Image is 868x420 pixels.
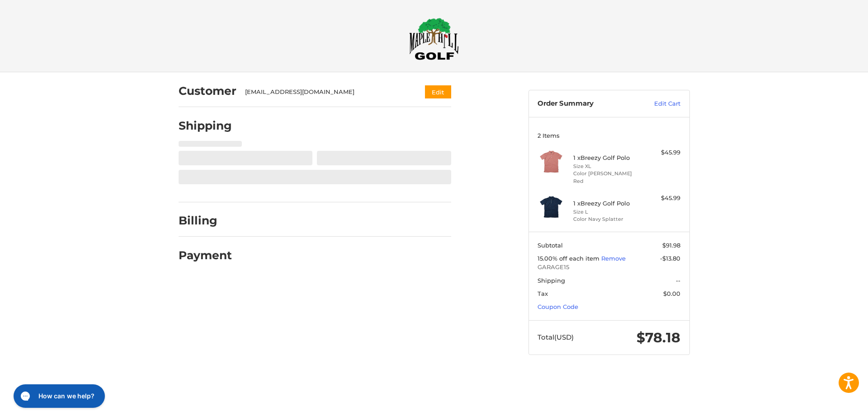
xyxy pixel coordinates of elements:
[179,248,232,262] h2: Payment
[573,154,642,161] h4: 1 x Breezy Golf Polo
[573,208,642,216] li: Size L
[538,255,601,262] span: 15.00% off each item
[635,99,680,108] a: Edit Cart
[645,194,680,203] div: $45.99
[645,148,680,157] div: $45.99
[179,84,236,98] h2: Customer
[676,277,680,284] span: --
[9,381,108,411] iframe: Gorgias live chat messenger
[245,88,407,97] div: [EMAIL_ADDRESS][DOMAIN_NAME]
[662,242,680,249] span: $91.98
[573,170,642,185] li: Color [PERSON_NAME] Red
[660,255,680,262] span: -$13.80
[663,290,680,297] span: $0.00
[538,303,578,310] a: Coupon Code
[538,242,563,249] span: Subtotal
[425,85,451,98] button: Edit
[179,119,232,133] h2: Shipping
[538,290,548,297] span: Tax
[538,99,635,108] h3: Order Summary
[538,277,565,284] span: Shipping
[538,263,680,272] span: GARAGE15
[573,215,642,223] li: Color Navy Splatter
[573,200,642,207] h4: 1 x Breezy Golf Polo
[637,329,680,346] span: $78.18
[179,214,231,228] h2: Billing
[538,333,574,341] span: Total (USD)
[601,255,626,262] a: Remove
[538,132,680,139] h3: 2 Items
[573,163,642,170] li: Size XL
[409,18,459,60] img: Maple Hill Golf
